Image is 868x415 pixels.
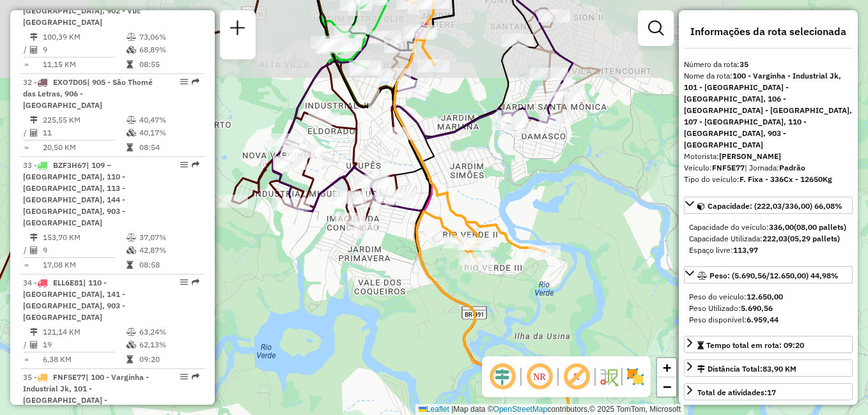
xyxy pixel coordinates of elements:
img: Fluxo de ruas [598,366,619,387]
i: Total de Atividades [30,129,38,137]
i: % de utilização da cubagem [127,341,136,349]
div: Veículo: [684,162,853,174]
td: 11,15 KM [42,58,126,71]
td: 100,39 KM [42,31,126,43]
em: Opções [180,373,188,381]
td: 40,47% [139,114,199,126]
a: Capacidade: (222,03/336,00) 66,08% [684,197,853,214]
td: 17,08 KM [42,259,126,271]
span: | [451,405,453,414]
div: Tipo do veículo: [684,174,853,185]
td: 11 [42,126,126,139]
td: = [23,353,29,366]
td: / [23,43,29,56]
td: = [23,259,29,271]
td: 19 [42,338,126,351]
strong: 336,00 [769,222,794,232]
i: % de utilização da cubagem [127,246,136,254]
span: Peso do veículo: [689,292,783,301]
em: Opções [180,78,188,86]
td: 40,17% [139,126,199,139]
td: 63,24% [139,326,199,338]
i: % de utilização da cubagem [127,129,136,137]
span: ELL6E81 [53,278,83,287]
a: Exibir filtros [643,15,669,41]
strong: [PERSON_NAME] [719,151,781,161]
a: Tempo total em rota: 09:20 [684,336,853,353]
div: Capacidade: (222,03/336,00) 66,08% [684,216,853,261]
td: 9 [42,244,126,257]
span: + [663,359,671,375]
span: Tempo total em rota: 09:20 [706,340,804,350]
img: Exibir/Ocultar setores [625,366,646,387]
td: 73,06% [139,31,199,43]
div: Capacidade do veículo: [689,222,848,233]
div: Map data © contributors,© 2025 TomTom, Microsoft [415,404,684,415]
span: BZF3H67 [53,160,86,170]
span: Exibir rótulo [561,361,592,392]
a: Nova sessão e pesquisa [225,15,251,44]
a: Distância Total:83,90 KM [684,359,853,377]
div: Espaço livre: [689,245,848,256]
i: Tempo total em rota [127,261,133,269]
strong: 35 [740,59,748,69]
div: Peso: (5.690,56/12.650,00) 44,98% [684,286,853,331]
div: Número da rota: [684,59,853,70]
span: Capacidade: (222,03/336,00) 66,08% [708,201,842,211]
span: | 905 - São Thomé das Letras, 906 - [GEOGRAPHIC_DATA] [23,77,153,110]
strong: 222,03 [763,234,787,243]
span: 33 - [23,160,125,227]
i: % de utilização do peso [127,234,136,241]
strong: F. Fixa - 336Cx - 12650Kg [740,174,832,184]
i: % de utilização do peso [127,33,136,41]
i: Distância Total [30,116,38,124]
i: Total de Atividades [30,46,38,54]
strong: 100 - Varginha - Industrial Jk, 101 - [GEOGRAPHIC_DATA] - [GEOGRAPHIC_DATA], 106 - [GEOGRAPHIC_DA... [684,71,852,149]
td: 08:54 [139,141,199,154]
em: Opções [180,278,188,286]
td: = [23,58,29,71]
td: = [23,141,29,154]
td: 08:55 [139,58,199,71]
td: 42,87% [139,244,199,257]
i: Tempo total em rota [127,61,133,68]
span: 83,90 KM [763,364,796,373]
i: % de utilização do peso [127,328,136,336]
td: / [23,126,29,139]
a: Leaflet [419,405,449,414]
a: Zoom out [657,377,676,396]
td: / [23,338,29,351]
td: 09:20 [139,353,199,366]
div: Peso disponível: [689,314,848,326]
div: Capacidade Utilizada: [689,233,848,245]
i: % de utilização da cubagem [127,46,136,54]
a: Total de atividades:17 [684,383,853,400]
strong: 12.650,00 [747,292,783,301]
i: Distância Total [30,234,38,241]
td: / [23,244,29,257]
strong: Padrão [779,163,805,172]
i: Distância Total [30,328,38,336]
span: Total de atividades: [697,388,776,397]
strong: 113,97 [733,245,758,255]
strong: FNF5E77 [712,163,745,172]
a: OpenStreetMap [493,405,548,414]
h4: Informações da rota selecionada [684,26,853,38]
td: 225,55 KM [42,114,126,126]
span: Ocultar NR [524,361,555,392]
td: 37,07% [139,231,199,244]
i: Tempo total em rota [127,356,133,363]
span: Peso: (5.690,56/12.650,00) 44,98% [709,271,839,280]
div: Distância Total: [697,363,796,375]
em: Opções [180,161,188,169]
i: Total de Atividades [30,341,38,349]
div: Motorista: [684,151,853,162]
span: 32 - [23,77,153,110]
div: Peso Utilizado: [689,303,848,314]
strong: (08,00 pallets) [794,222,846,232]
strong: 5.690,56 [741,303,773,313]
strong: 17 [767,388,776,397]
span: 34 - [23,278,125,322]
em: Rota exportada [192,78,199,86]
td: 6,38 KM [42,353,126,366]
